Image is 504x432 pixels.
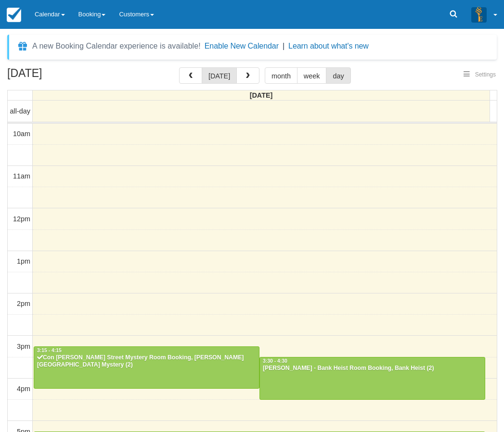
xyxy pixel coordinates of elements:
[297,67,327,84] button: week
[458,68,502,82] button: Settings
[32,40,201,52] div: A new Booking Calendar experience is available!
[262,365,482,372] div: [PERSON_NAME] - Bank Heist Room Booking, Bank Heist (2)
[326,67,350,84] button: day
[283,42,284,50] span: |
[13,130,30,138] span: 10am
[202,67,237,84] button: [DATE]
[288,42,369,50] a: Learn about what's new
[37,348,62,353] span: 3:15 - 4:15
[37,354,257,369] div: Con [PERSON_NAME] Street Mystery Room Booking, [PERSON_NAME][GEOGRAPHIC_DATA] Mystery (2)
[265,67,297,84] button: month
[17,385,30,393] span: 4pm
[17,257,30,265] span: 1pm
[263,358,287,364] span: 3:30 - 4:30
[34,346,259,389] a: 3:15 - 4:15Con [PERSON_NAME] Street Mystery Room Booking, [PERSON_NAME][GEOGRAPHIC_DATA] Mystery (2)
[17,300,30,307] span: 2pm
[10,107,30,115] span: all-day
[205,41,279,51] button: Enable New Calendar
[471,7,487,22] img: A3
[13,172,30,180] span: 11am
[13,215,30,223] span: 12pm
[17,343,30,350] span: 3pm
[7,67,129,85] h2: [DATE]
[7,8,21,22] img: checkfront-main-nav-mini-logo.png
[250,91,273,99] span: [DATE]
[259,357,485,399] a: 3:30 - 4:30[PERSON_NAME] - Bank Heist Room Booking, Bank Heist (2)
[475,71,496,78] span: Settings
